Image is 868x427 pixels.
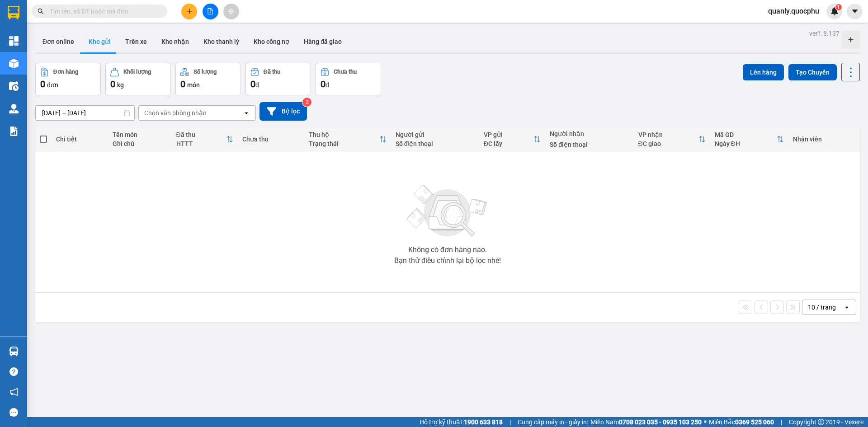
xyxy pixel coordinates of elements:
[321,79,325,89] span: 0
[36,106,134,120] input: Select a date range.
[638,131,698,138] div: VP nhận
[186,8,193,14] span: plus
[590,417,702,427] span: Miền Nam
[484,140,534,147] div: ĐC lấy
[245,63,311,95] button: Đã thu0đ
[484,131,534,138] div: VP gửi
[38,8,44,14] span: search
[808,303,836,312] div: 10 / trang
[81,31,118,52] button: Kho gửi
[9,36,19,46] img: dashboard-icon
[9,104,19,113] img: warehouse-icon
[394,257,501,264] div: Bạn thử điều chỉnh lại bộ lọc nhé!
[40,79,45,89] span: 0
[9,347,19,356] img: warehouse-icon
[113,131,167,138] div: Tên món
[8,6,19,19] img: logo-vxr
[638,140,698,147] div: ĐC giao
[704,420,707,424] span: ⚪️
[180,79,185,89] span: 0
[255,81,259,89] span: đ
[788,64,837,80] button: Tạo Chuyến
[181,4,197,19] button: plus
[176,140,226,147] div: HTTT
[9,367,18,376] span: question-circle
[110,79,115,89] span: 0
[396,131,475,138] div: Người gửi
[242,136,300,143] div: Chưa thu
[187,81,200,89] span: món
[809,28,840,38] div: ver 1.8.137
[309,131,379,138] div: Thu hộ
[619,418,702,426] strong: 0708 023 035 - 0935 103 250
[509,417,511,427] span: |
[709,417,774,427] span: Miền Bắc
[843,304,850,311] svg: open
[550,141,629,148] div: Số điện thoại
[264,69,280,75] div: Đã thu
[228,8,234,14] span: aim
[53,69,78,75] div: Đơn hàng
[193,69,217,75] div: Số lượng
[761,5,826,17] span: quanly.quocphu
[793,136,855,143] div: Nhân viên
[113,140,167,147] div: Ghi chú
[56,136,103,143] div: Chi tiết
[172,127,238,151] th: Toggle SortBy
[309,140,379,147] div: Trạng thái
[396,140,475,147] div: Số điện thoại
[851,7,859,15] span: caret-down
[50,6,156,16] input: Tìm tên, số ĐT hoặc mã đơn
[302,98,311,107] sup: 2
[325,81,329,89] span: đ
[781,417,782,427] span: |
[420,417,503,427] span: Hỗ trợ kỹ thuật:
[408,246,487,253] div: Không có đơn hàng nào.
[479,127,546,151] th: Toggle SortBy
[207,8,213,14] span: file-add
[518,417,588,427] span: Cung cấp máy in - giấy in:
[203,4,218,19] button: file-add
[837,4,840,10] span: 1
[9,408,18,417] span: message
[117,81,124,89] span: kg
[105,63,171,95] button: Khối lượng0kg
[634,127,710,151] th: Toggle SortBy
[144,108,207,117] div: Chọn văn phòng nhận
[118,31,154,52] button: Trên xe
[818,419,824,425] span: copyright
[35,31,81,52] button: Đơn online
[402,179,493,243] img: svg+xml;base64,PHN2ZyBjbGFzcz0ibGlzdC1wbHVnX19zdmciIHhtbG5zPSJodHRwOi8vd3d3LnczLm9yZy8yMDAwL3N2Zy...
[47,81,58,89] span: đơn
[464,418,503,426] strong: 1900 633 818
[9,127,19,136] img: solution-icon
[259,102,307,121] button: Bộ lọc
[123,69,151,75] div: Khối lượng
[243,109,250,117] svg: open
[715,140,777,147] div: Ngày ĐH
[223,4,239,19] button: aim
[316,63,381,95] button: Chưa thu0đ
[550,130,629,137] div: Người nhận
[250,79,255,89] span: 0
[246,31,297,52] button: Kho công nợ
[175,63,241,95] button: Số lượng0món
[842,31,860,49] div: Tạo kho hàng mới
[176,131,226,138] div: Đã thu
[847,4,863,19] button: caret-down
[715,131,777,138] div: Mã GD
[9,59,19,68] img: warehouse-icon
[154,31,196,52] button: Kho nhận
[334,69,357,75] div: Chưa thu
[710,127,788,151] th: Toggle SortBy
[35,63,101,95] button: Đơn hàng0đơn
[196,31,246,52] button: Kho thanh lý
[735,418,774,426] strong: 0369 525 060
[297,31,349,52] button: Hàng đã giao
[743,64,784,80] button: Lên hàng
[830,7,839,15] img: icon-new-feature
[9,81,19,91] img: warehouse-icon
[835,4,842,10] sup: 1
[304,127,391,151] th: Toggle SortBy
[9,388,18,396] span: notification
